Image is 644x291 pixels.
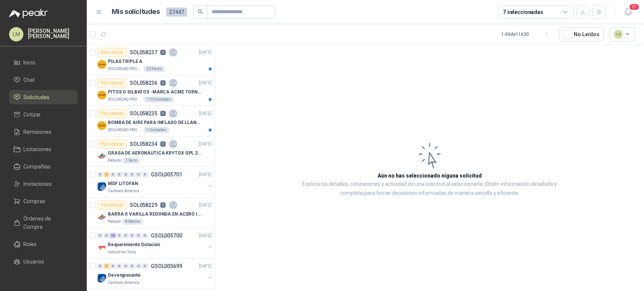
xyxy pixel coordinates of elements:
p: SOL058237 [130,50,157,55]
span: Cotizar [23,110,41,119]
div: Por cotizar [97,139,127,149]
p: [DATE] [199,202,212,209]
div: 0 [123,263,129,269]
a: Por cotizarSOL0582370[DATE] Company LogoPILAS TRIPLE ASEGURIDAD PROVISER LTDA20 Pares [87,45,215,75]
div: 0 [117,233,122,238]
div: 7 seleccionadas [503,8,543,16]
p: PITOS O SILBATOS -MARCA ACME TORNADO 635 [108,89,202,96]
button: 14 [610,27,635,41]
div: 0 [97,263,103,269]
div: Por cotizar [97,109,127,118]
span: Roles [23,240,37,248]
div: 0 [136,233,141,238]
p: GRASA DE AERONAUTICA KRYTOX GPL 207 (SE ADJUNTA IMAGEN DE REFERENCIA) [108,150,202,157]
span: Compañías [23,162,51,171]
a: Solicitudes [9,90,78,104]
a: Inicio [9,55,78,70]
img: Company Logo [97,90,106,100]
a: Compañías [9,159,78,174]
span: Licitaciones [23,145,51,153]
p: 0 [160,202,166,208]
a: Categorías [9,272,78,286]
div: 3 [104,263,109,269]
p: SOL058235 [130,111,157,116]
p: Explora los detalles, cotizaciones y actividad de una solicitud al seleccionarla. Obtén informaci... [290,180,569,198]
div: 110 Unidades [143,96,174,103]
div: 0 [142,263,148,269]
div: 1 Tarro [122,158,140,164]
p: SOL058234 [130,141,157,147]
div: LM [9,27,23,41]
a: 0 3 0 0 0 0 0 0 GSOL005699[DATE] Company LogoDesengrasanteCartones America [97,262,213,286]
div: 0 [123,172,129,177]
div: 8 Metros [122,219,143,225]
p: Cartones America [108,280,139,286]
p: 0 [160,141,166,147]
img: Company Logo [97,121,106,130]
div: 10 [110,233,116,238]
img: Company Logo [97,243,106,252]
span: Inicio [23,58,35,67]
img: Company Logo [97,213,106,222]
p: BOMBA DE AIRE PARA INFLADO DE LLANTAS DE BICICLETA [108,119,202,126]
p: SOL058229 [130,202,157,208]
a: Roles [9,237,78,251]
h3: Aún no has seleccionado niguna solicitud [378,172,482,180]
a: Órdenes de Compra [9,211,78,234]
span: Compras [23,197,45,205]
div: Por cotizar [97,78,127,87]
div: 0 [110,263,116,269]
div: 0 [129,263,135,269]
a: 0 0 10 0 0 0 0 0 GSOL005700[DATE] Company LogoRequerimiento DotaciónIndustrias Tomy [97,231,213,255]
div: Por cotizar [97,48,127,57]
a: Por cotizarSOL0582350[DATE] Company LogoBOMBA DE AIRE PARA INFLADO DE LLANTAS DE BICICLETASEGURID... [87,106,215,136]
p: [DATE] [199,80,212,87]
p: BARRA O VARILLA REDONDA EN ACERO INOXIDABLE DE 2" O 50 MM [108,211,202,218]
img: Company Logo [97,182,106,191]
div: 0 [110,172,116,177]
div: 0 [97,172,103,177]
span: Usuarios [23,257,44,266]
a: Por cotizarSOL0582340[DATE] Company LogoGRASA DE AERONAUTICA KRYTOX GPL 207 (SE ADJUNTA IMAGEN DE... [87,136,215,167]
p: Patojito [108,219,121,225]
p: [DATE] [199,49,212,56]
p: SEGURIDAD PROVISER LTDA [108,127,142,133]
div: 0 [129,172,135,177]
div: Por cotizar [97,201,127,210]
p: [DATE] [199,110,212,117]
div: 20 Pares [143,66,165,72]
a: Licitaciones [9,142,78,156]
a: Compras [9,194,78,208]
a: Remisiones [9,125,78,139]
span: search [198,9,203,14]
a: 0 3 0 0 0 0 0 0 GSOL005701[DATE] Company LogoMDF LITOFANCartones America [97,170,213,194]
h1: Mis solicitudes [112,6,160,17]
p: GSOL005701 [151,172,182,177]
div: 0 [136,172,141,177]
div: 0 [104,233,109,238]
span: Chat [23,76,35,84]
p: 0 [160,111,166,116]
p: Industrias Tomy [108,249,136,255]
div: 0 [97,233,103,238]
div: 0 [117,172,122,177]
p: Desengrasante [108,272,140,279]
a: Cotizar [9,107,78,122]
div: 1 - 50 de 11630 [501,28,553,40]
span: Invitaciones [23,180,52,188]
p: SOL058236 [130,80,157,86]
div: 1 Unidades [143,127,169,133]
a: Por cotizarSOL0582290[DATE] Company LogoBARRA O VARILLA REDONDA EN ACERO INOXIDABLE DE 2" O 50 MM... [87,198,215,228]
p: GSOL005699 [151,263,182,269]
span: Órdenes de Compra [23,214,71,231]
button: 21 [621,5,635,19]
span: Remisiones [23,128,51,136]
p: SEGURIDAD PROVISER LTDA [108,96,142,103]
img: Company Logo [97,152,106,161]
p: GSOL005700 [151,233,182,238]
p: 0 [160,80,166,86]
button: No Leídos [559,27,604,41]
p: Requerimiento Dotación [108,241,160,248]
a: Usuarios [9,254,78,269]
div: 0 [136,263,141,269]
